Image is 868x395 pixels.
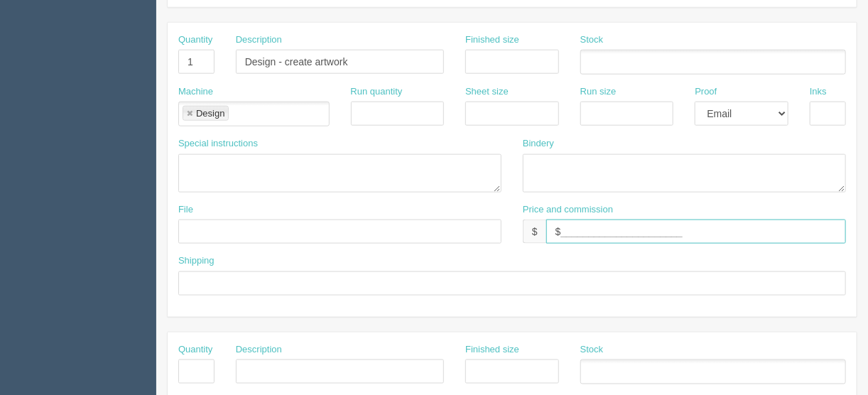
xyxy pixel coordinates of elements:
label: Quantity [178,33,212,47]
label: Run size [580,85,617,99]
label: Machine [178,85,213,99]
label: Description [236,343,282,357]
label: Shipping [178,254,215,268]
label: Price and commission [523,203,613,217]
label: Run quantity [351,85,403,99]
label: Bindery [523,137,554,151]
label: Proof [695,85,717,99]
label: Stock [580,33,604,47]
label: Finished size [465,33,519,47]
label: Quantity [178,343,212,357]
label: Description [236,33,282,47]
label: Stock [580,343,604,357]
div: $ [523,220,546,244]
label: Sheet size [465,85,509,99]
label: File [178,203,193,217]
label: Inks [810,85,827,99]
div: Design [196,109,224,118]
label: Special instructions [178,137,258,151]
label: Finished size [465,343,519,357]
